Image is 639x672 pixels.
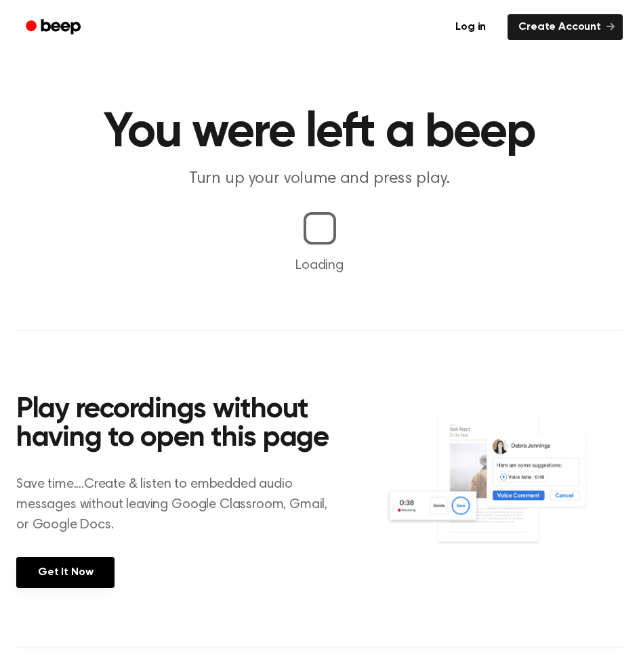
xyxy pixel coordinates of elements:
p: Turn up your volume and press play. [60,168,580,190]
h2: Play recordings without having to open this page [16,396,331,453]
a: Get It Now [16,557,115,588]
p: Loading [16,255,623,276]
a: Beep [16,14,93,41]
a: Create Account [508,14,623,40]
a: Log in [442,12,499,43]
h1: You were left a beep [16,108,623,157]
p: Save time....Create & listen to embedded audio messages without leaving Google Classroom, Gmail, ... [16,474,331,535]
img: Voice Comments on Docs and Recording Widget [386,411,623,568]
